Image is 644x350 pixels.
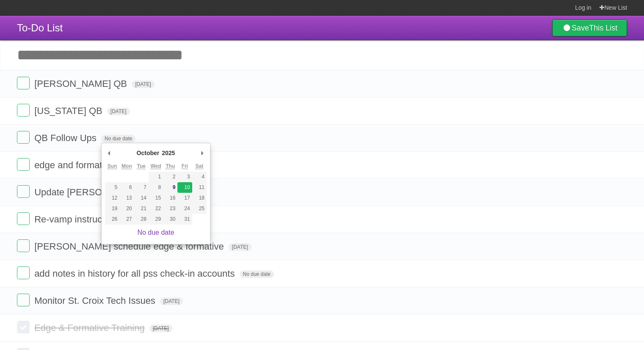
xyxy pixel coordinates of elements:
span: [DATE] [132,81,155,88]
button: 16 [163,193,177,203]
abbr: Thursday [166,163,175,169]
span: add notes in history for all pss check-in accounts [34,268,237,279]
label: Done [17,321,30,333]
a: No due date [137,229,174,236]
span: Edge & Formative Training [34,322,146,333]
button: 12 [105,193,119,203]
button: 19 [105,203,119,214]
span: [DATE] [229,243,252,251]
button: 17 [177,193,192,203]
button: 27 [119,214,134,225]
span: Monitor St. Croix Tech Issues [34,295,158,306]
button: 22 [149,203,163,214]
button: 20 [119,203,134,214]
button: 14 [134,193,149,203]
span: [US_STATE] QB [34,106,105,116]
button: 3 [177,172,192,182]
span: edge and formative prep [34,160,138,170]
button: 4 [192,172,207,182]
abbr: Friday [182,163,188,169]
button: Next Month [198,147,207,159]
abbr: Tuesday [137,163,145,169]
label: Done [17,212,30,225]
button: 11 [192,182,207,193]
a: SaveThis List [552,19,627,36]
button: 13 [119,193,134,203]
span: [DATE] [160,297,183,305]
button: 30 [163,214,177,225]
span: [DATE] [107,108,130,115]
span: [PERSON_NAME] schedule edge & formative [34,241,226,252]
label: Done [17,185,30,198]
button: 2 [163,172,177,182]
button: 31 [177,214,192,225]
abbr: Wednesday [150,163,161,169]
button: 24 [177,203,192,214]
label: Done [17,294,30,306]
button: 25 [192,203,207,214]
button: 8 [149,182,163,193]
abbr: Monday [122,163,132,169]
button: 21 [134,203,149,214]
button: 23 [163,203,177,214]
button: 6 [119,182,134,193]
span: [PERSON_NAME] QB [34,78,129,89]
label: Done [17,267,30,279]
label: Done [17,239,30,252]
button: 28 [134,214,149,225]
div: 2025 [160,147,176,159]
button: 18 [192,193,207,203]
span: QB Follow Ups [34,133,99,143]
span: No due date [240,270,274,278]
span: Re-vamp instruction training deck [34,214,174,225]
div: October [135,147,161,159]
span: Update [PERSON_NAME] [34,187,146,197]
button: 15 [149,193,163,203]
span: No due date [101,135,135,142]
b: This List [589,24,617,32]
button: 5 [105,182,119,193]
button: 1 [149,172,163,182]
button: 10 [177,182,192,193]
span: [DATE] [149,325,172,332]
abbr: Saturday [195,163,203,169]
button: 9 [163,182,177,193]
abbr: Sunday [108,163,117,169]
label: Done [17,104,30,117]
button: 29 [149,214,163,225]
button: Previous Month [105,147,113,159]
span: To-Do List [17,22,63,33]
label: Done [17,158,30,171]
button: 7 [134,182,149,193]
label: Done [17,131,30,144]
button: 26 [105,214,119,225]
label: Done [17,77,30,89]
